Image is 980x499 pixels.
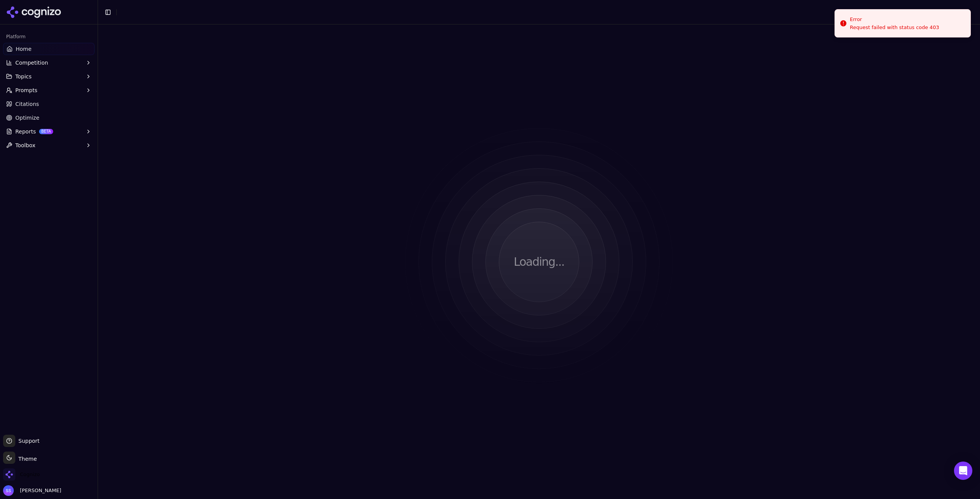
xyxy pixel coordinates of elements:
img: Salih Sağdilek [3,485,14,496]
a: Home [3,43,95,55]
span: Prompts [15,86,38,94]
div: Open Intercom Messenger [954,462,972,480]
img: Cognizo [3,468,15,481]
span: [PERSON_NAME] [17,487,61,494]
div: Request failed with status code 403 [850,24,939,31]
span: Toolbox [15,141,36,149]
span: Competition [15,59,48,67]
button: ReportsBETA [3,125,95,138]
div: Error [850,16,939,23]
div: Platform [3,31,95,43]
button: Open organization switcher [3,468,40,481]
a: Citations [3,98,95,110]
span: Reports [15,128,36,135]
span: Home [16,45,31,53]
span: Cognizo [20,471,40,478]
button: Open user button [3,485,61,496]
p: Loading... [514,255,564,269]
span: Topics [15,73,32,80]
a: Optimize [3,112,95,124]
span: Theme [15,456,37,462]
button: Prompts [3,84,95,96]
span: Support [15,437,39,445]
button: Toolbox [3,139,95,151]
span: Citations [15,100,39,108]
span: BETA [39,129,53,134]
button: Competition [3,57,95,69]
span: Optimize [15,114,39,122]
button: Topics [3,70,95,83]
